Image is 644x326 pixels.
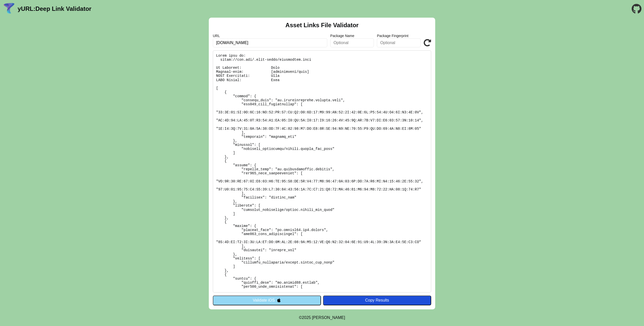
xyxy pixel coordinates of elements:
label: Package Fingerprint [377,34,421,38]
input: Required [213,38,327,47]
a: yURL:Deep Link Validator [18,5,91,12]
label: Package Name [330,34,374,38]
button: Validate iOS [213,296,321,305]
button: Copy Results [323,296,431,305]
input: Optional [377,38,421,47]
img: appleIcon.svg [277,298,281,302]
h2: Asset Links File Validator [286,22,359,29]
span: 2025 [302,315,311,320]
pre: Lorem ipsu do: sitam://con.adi/.elit-seddo/eiusmodtem.inci Ut Laboreet: Dolo Magnaal-enim: [admin... [213,50,431,292]
img: yURL Logo [3,2,16,15]
div: Copy Results [326,298,429,303]
input: Optional [330,38,374,47]
label: URL [213,34,327,38]
footer: © [299,309,345,326]
a: Michael Ibragimchayev's Personal Site [312,315,345,320]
